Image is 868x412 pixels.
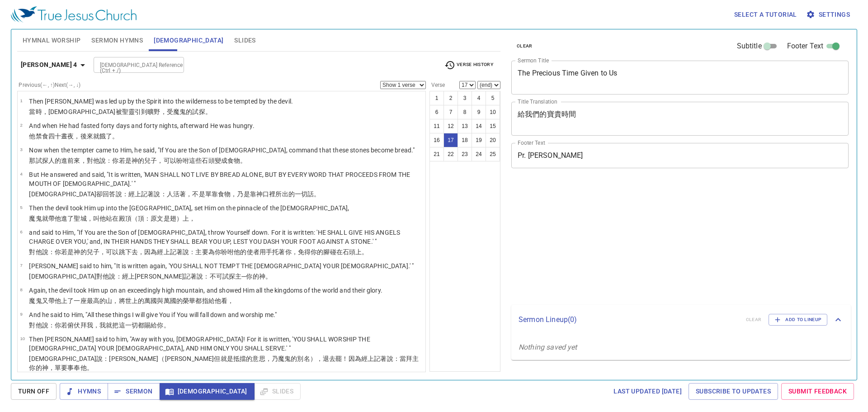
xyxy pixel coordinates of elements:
wg4675: 吩咐 [221,248,368,256]
wg3004: ：[PERSON_NAME] [29,355,419,371]
wg5495: 托著 [272,248,368,256]
wg2424: 說 [29,355,419,371]
wg2250: 夜 [67,133,118,140]
span: Hymnal Worship [23,35,81,46]
wg1781: 他的 [234,248,368,256]
button: 25 [486,147,500,161]
wg4750: 裡所出 [269,190,320,198]
wg846: 使者 [247,248,368,256]
wg1909: 食物 [218,190,320,198]
wg4567: （[PERSON_NAME]但就是抵擋的意思，乃魔鬼的別名），退去罷 [29,355,419,371]
p: and said to Him, "If You are the Son of [DEMOGRAPHIC_DATA], throw Yourself down. For it is writte... [29,228,423,246]
button: 4 [472,91,486,105]
wg2316: ，單要 [48,364,93,371]
wg846: 站 [106,215,195,222]
wg2424: 對他 [96,273,272,280]
wg235: 靠 [250,190,321,198]
p: Then [PERSON_NAME] said to him, "Away with you, [DEMOGRAPHIC_DATA]! For it is written, 'YOU SHALL... [29,335,423,353]
span: Footer Text [787,41,824,52]
wg3756: 單 [205,190,321,198]
wg1607: 的一切 [288,190,321,198]
button: 19 [472,133,486,147]
button: 21 [429,147,444,161]
p: 對他 [29,321,277,330]
wg4012: 你 [215,248,368,256]
wg740: 。 [240,157,246,164]
wg2316: 的兒子 [138,157,247,164]
wg3825: 帶 [48,297,234,304]
wg3956: 國 [151,297,234,304]
p: [DEMOGRAPHIC_DATA] [29,272,414,281]
wg1166: ， [227,297,234,304]
wg3985: 。 [205,108,212,115]
p: 當時 [29,107,293,116]
wg4419: ）上 [176,215,195,222]
wg2532: 萬國的榮華 [164,297,234,304]
wg2316: 的兒子 [80,248,368,256]
wg3756: 試探 [222,273,272,280]
wg3956: 都賜給 [138,322,170,329]
wg1437: 俯伏 [67,322,170,329]
wg1125: 說：人 [154,190,320,198]
wg32: 用 [259,248,368,256]
wg2316: 口 [263,190,320,198]
span: Verse History [444,60,493,71]
button: Select a tutorial [731,6,801,23]
wg2036: ：經上記著 [122,190,321,198]
wg1909: 手 [266,248,368,256]
p: Then [PERSON_NAME] was led up by the Spirit into the wilderness to be tempted by the devil. [29,97,293,106]
wg4334: ，對他 [80,157,247,164]
wg4352: 我 [87,322,170,329]
span: Sermon [115,386,152,397]
p: Again, the devil took Him up on an exceedingly high mountain, and showed Him all the kingdoms of ... [29,286,382,295]
button: Verse History [439,58,499,72]
span: Subtitle [737,41,762,52]
wg3004: ：你 [48,248,368,256]
span: Sermon Hymns [91,35,143,46]
span: 7 [20,263,22,268]
wg3037: 上 [355,248,368,256]
label: Verse [429,82,445,88]
p: [PERSON_NAME] said to him, "It is written again, 'YOU SHALL NOT TEMPT THE [DEMOGRAPHIC_DATA] YOUR... [29,261,414,270]
button: 2 [443,91,458,105]
p: [DEMOGRAPHIC_DATA]卻回答 [29,189,423,199]
p: 魔鬼 [29,296,382,305]
wg2476: 在殿 [112,215,195,222]
wg4571: ，免得 [292,248,368,256]
wg2036: 這些 [189,157,246,164]
wg4671: 。 [164,322,170,329]
span: 8 [20,287,22,292]
span: 5 [20,205,22,210]
p: And when He had fasted forty days and forty nights, afterward He was hungry. [29,121,254,130]
wg142: 你 [285,248,368,256]
button: 7 [443,105,458,119]
p: But He answered and said, "It is written, 'MAN SHALL NOT LIVE BY BREAD ALONE, BUT BY EVERY WORD T... [29,170,423,188]
span: 9 [20,312,22,317]
div: Sermon Lineup(0)clearAdd to Lineup [511,305,851,335]
wg1063: 經上記著 [157,248,368,256]
wg5119: 帶 [48,215,196,222]
span: Slides [234,35,255,46]
wg3029: 高的 [93,297,234,304]
button: 11 [429,119,444,133]
span: 6 [20,229,22,234]
textarea: 給我們的寶貴時間 [518,110,842,127]
button: 23 [458,147,472,161]
button: Add to Lineup [769,314,827,326]
wg3000: 他 [80,364,93,371]
wg1909: 神 [256,190,321,198]
button: 1 [429,91,444,105]
wg4228: 碰 [330,248,368,256]
p: 對他 [29,247,423,256]
button: 9 [472,105,486,119]
wg3441: 靠 [212,190,321,198]
wg611: 說 [116,190,321,198]
wg444: 活著 [173,190,321,198]
wg2736: ，因為 [138,248,368,256]
span: 3 [20,147,22,152]
wg4675: 腳 [323,248,368,256]
button: 8 [458,105,472,119]
button: 12 [443,119,458,133]
wg846: 。 [87,364,93,371]
wg1391: 都指給他 [195,297,234,304]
